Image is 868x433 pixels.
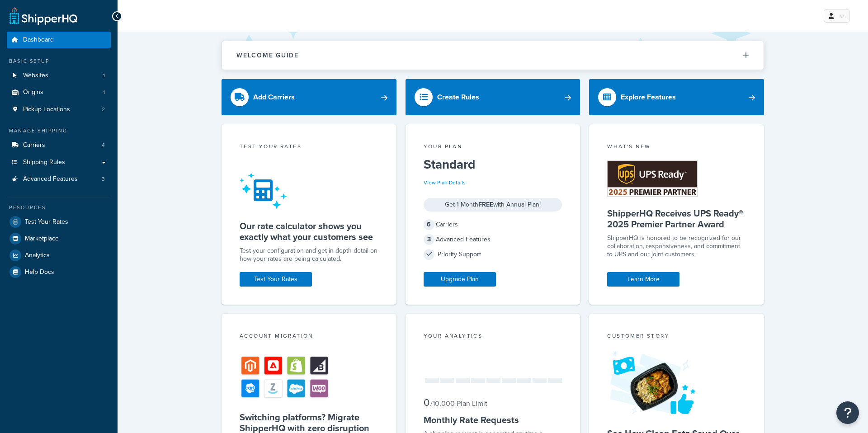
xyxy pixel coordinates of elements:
span: Marketplace [25,235,59,243]
span: 1 [103,89,105,96]
span: 3 [424,234,434,245]
a: Websites1 [7,67,111,84]
a: Add Carriers [222,79,396,115]
div: Get 1 Month with Annual Plan! [424,198,562,212]
a: Carriers4 [7,137,111,154]
span: 0 [424,395,429,410]
a: Help Docs [7,264,111,280]
a: Create Rules [406,79,580,115]
a: Advanced Features3 [7,171,111,188]
div: Account Migration [240,332,378,342]
div: Your Analytics [424,332,562,342]
a: Analytics [7,247,111,264]
button: Welcome Guide [222,41,764,70]
h5: ShipperHQ Receives UPS Ready® 2025 Premier Partner Award [607,208,746,230]
a: Test Your Rates [240,272,312,287]
button: Open Resource Center [836,401,859,424]
div: Test your configuration and get in-depth detail on how your rates are being calculated. [240,247,378,263]
div: Test your rates [240,142,378,153]
span: Dashboard [23,36,54,44]
a: View Plan Details [424,179,466,187]
span: 6 [424,219,434,230]
li: Carriers [7,137,111,154]
li: Websites [7,67,111,84]
span: Analytics [25,252,50,259]
div: Add Carriers [253,91,295,104]
li: Origins [7,84,111,101]
a: Shipping Rules [7,154,111,171]
a: Upgrade Plan [424,272,496,287]
div: Priority Support [424,248,562,261]
a: Explore Features [589,79,764,115]
div: Carriers [424,218,562,231]
h5: Monthly Rate Requests [424,414,562,425]
a: Marketplace [7,231,111,247]
h5: Our rate calculator shows you exactly what your customers see [240,221,378,242]
div: Your Plan [424,142,562,153]
span: Pickup Locations [23,106,70,113]
div: Manage Shipping [7,127,111,135]
div: Customer Story [607,332,746,342]
span: Websites [23,72,48,80]
a: Pickup Locations2 [7,101,111,118]
span: 3 [102,175,105,183]
div: Resources [7,204,111,212]
a: Origins1 [7,84,111,101]
p: ShipperHQ is honored to be recognized for our collaboration, responsiveness, and commitment to UP... [607,234,746,259]
span: 2 [102,106,105,113]
li: Pickup Locations [7,101,111,118]
small: / 10,000 Plan Limit [430,398,487,409]
span: 1 [103,72,105,80]
span: Origins [23,89,43,96]
span: Carriers [23,141,45,149]
h5: Standard [424,157,562,172]
span: Help Docs [25,268,54,276]
span: Test Your Rates [25,218,68,226]
div: What's New [607,142,746,153]
div: Create Rules [437,91,479,104]
h2: Welcome Guide [236,52,299,59]
span: Advanced Features [23,175,78,183]
a: Learn More [607,272,679,287]
a: Test Your Rates [7,214,111,230]
div: Explore Features [621,91,676,104]
div: Basic Setup [7,57,111,65]
strong: FREE [478,200,493,209]
a: Dashboard [7,32,111,48]
li: Advanced Features [7,171,111,188]
span: 4 [102,141,105,149]
span: Shipping Rules [23,159,65,166]
div: Advanced Features [424,233,562,246]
